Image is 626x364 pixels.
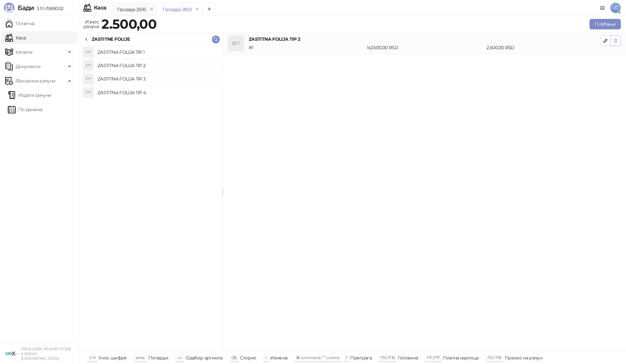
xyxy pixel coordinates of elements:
div: Готовина [398,354,418,362]
div: Потврди [148,354,169,362]
button: Add tab [203,3,216,16]
div: Сторно [240,354,256,362]
div: Измена [270,354,287,362]
div: Продаја 2852 [163,6,192,13]
small: UROS CEBIC PR SIRIX STORE & SERVIS [GEOGRAPHIC_DATA] [21,347,71,361]
span: F10 / F16 [380,355,395,360]
h4: ZASTITNA FOLIJA TIP 2 [97,60,217,71]
span: F11 / F17 [427,355,440,360]
div: grid [79,46,222,351]
h4: ZASTITNA FOLIJA TIP 4 [97,87,217,98]
img: 64x64-companyLogo-cb9a1907-c9b0-4601-bb5e-5084e694c383.png [5,347,18,360]
div: ZFT [228,36,244,51]
div: Унос шифре [98,354,127,362]
div: # 1 [247,44,365,51]
a: Почетна [5,17,35,30]
span: ↑/↓ [177,355,182,360]
div: ZFT [83,87,94,98]
span: f [346,355,347,360]
img: Logo [4,3,14,13]
div: ZFT [83,60,94,71]
span: F12 / F18 [487,355,501,360]
div: ZASTITNE FOLIJE [92,36,130,43]
div: Пренос на рачун [505,354,542,362]
div: 1 x 2.500,00 RSD [365,44,485,51]
span: ⌫ [231,355,236,360]
span: enter [136,355,145,360]
a: Каса [5,31,26,44]
span: UĆ [610,3,621,13]
div: Износ рачуна [82,18,100,31]
h4: ZASTITNA FOLIJA TIP 3 [97,74,217,84]
span: Фискални рачуни [16,74,55,87]
button: Плаћање [589,19,621,29]
button: remove [193,7,201,12]
div: Претрага [350,354,372,362]
div: Одабир артикла [186,354,222,362]
div: Каса [94,5,106,10]
div: Платна картица [443,354,479,362]
span: + [265,355,267,360]
div: ZFT [83,74,94,84]
h4: ZASTITNA FOLIJA TIP 2 [249,36,600,43]
span: Бади [18,4,34,12]
span: Каталог [16,46,33,59]
h4: ZASTITNA FOLIJA TIP 1 [97,47,217,57]
span: ⌘ command / ⌃ control [296,355,339,360]
a: Издати рачуни [8,89,52,102]
button: remove [147,7,156,12]
a: Документација [597,3,608,13]
div: ZFT [83,47,94,57]
strong: 2.500,00 [101,16,156,32]
span: 3.11.1-f588002 [34,6,63,11]
a: По данима [8,103,42,116]
span: Документи [16,60,40,73]
div: 2.500,00 RSD [485,44,602,51]
div: Продаја 2595 [117,6,146,13]
span: 0-9 [89,355,95,360]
